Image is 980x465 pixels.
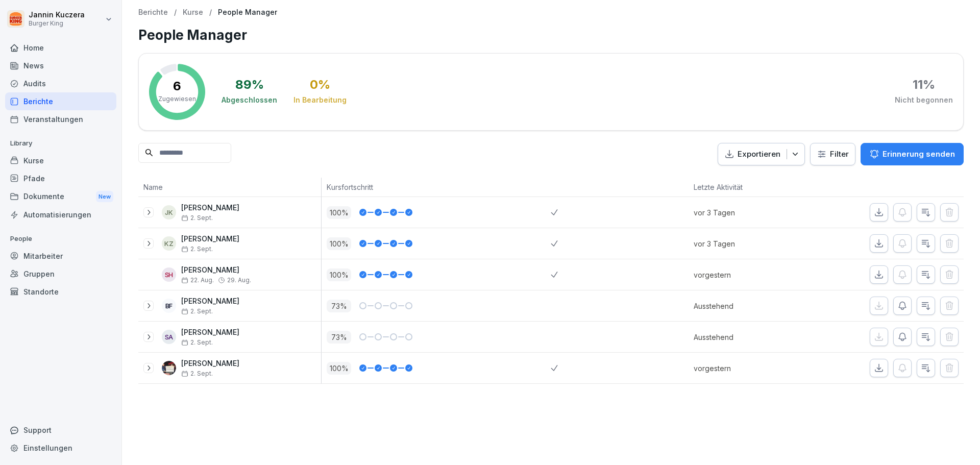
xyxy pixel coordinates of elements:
[5,439,116,457] a: Einstellungen
[718,143,805,166] button: Exportieren
[162,361,176,375] img: ub37hjqnkufeo164u8jpbnwz.png
[5,283,116,301] a: Standorte
[694,332,803,342] p: Ausstehend
[5,92,116,110] a: Berichte
[5,421,116,439] div: Support
[162,236,176,251] div: KZ
[183,8,203,17] a: Kurse
[5,75,116,92] a: Audits
[694,270,803,280] p: vorgestern
[181,339,213,346] span: 2. Sept.
[694,238,803,249] p: vor 3 Tagen
[173,80,181,92] p: 6
[162,299,176,313] div: BF
[327,300,351,312] p: 73 %
[5,187,116,206] a: DokumenteNew
[162,330,176,344] div: SA
[174,8,177,17] p: /
[138,8,168,17] a: Berichte
[138,25,964,45] h1: People Manager
[5,169,116,187] a: Pfade
[310,79,330,91] div: 0 %
[5,135,116,152] p: Library
[181,246,213,253] span: 2. Sept.
[694,363,803,374] p: vorgestern
[227,277,251,284] span: 29. Aug.
[181,297,239,306] p: [PERSON_NAME]
[327,331,351,344] p: 73 %
[694,207,803,218] p: vor 3 Tagen
[694,182,798,192] p: Letzte Aktivität
[162,205,176,219] div: JK
[5,187,116,206] div: Dokumente
[143,182,316,192] p: Name
[327,362,351,375] p: 100 %
[817,149,849,159] div: Filter
[158,94,196,104] p: Zugewiesen
[162,267,176,282] div: SH
[5,39,116,57] a: Home
[327,182,546,192] p: Kursfortschritt
[5,231,116,247] p: People
[181,214,213,222] span: 2. Sept.
[5,247,116,265] a: Mitarbeiter
[327,237,351,250] p: 100 %
[5,152,116,169] a: Kurse
[29,20,85,27] p: Burger King
[181,328,239,337] p: [PERSON_NAME]
[181,277,214,284] span: 22. Aug.
[181,359,239,368] p: [PERSON_NAME]
[5,110,116,128] a: Veranstaltungen
[181,235,239,243] p: [PERSON_NAME]
[895,95,953,105] div: Nicht begonnen
[293,95,347,105] div: In Bearbeitung
[218,8,277,17] p: People Manager
[222,95,277,105] div: Abgeschlossen
[96,191,113,203] div: New
[181,266,251,275] p: [PERSON_NAME]
[209,8,212,17] p: /
[5,57,116,75] a: News
[883,149,955,160] p: Erinnerung senden
[913,79,935,91] div: 11 %
[861,143,964,165] button: Erinnerung senden
[29,11,85,19] p: Jannin Kuczera
[327,206,351,219] p: 100 %
[811,143,855,165] button: Filter
[181,308,213,315] span: 2. Sept.
[181,204,239,212] p: [PERSON_NAME]
[181,370,213,377] span: 2. Sept.
[327,268,351,281] p: 100 %
[5,206,116,224] a: Automatisierungen
[694,301,803,311] p: Ausstehend
[235,79,264,91] div: 89 %
[738,149,780,160] p: Exportieren
[5,265,116,283] a: Gruppen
